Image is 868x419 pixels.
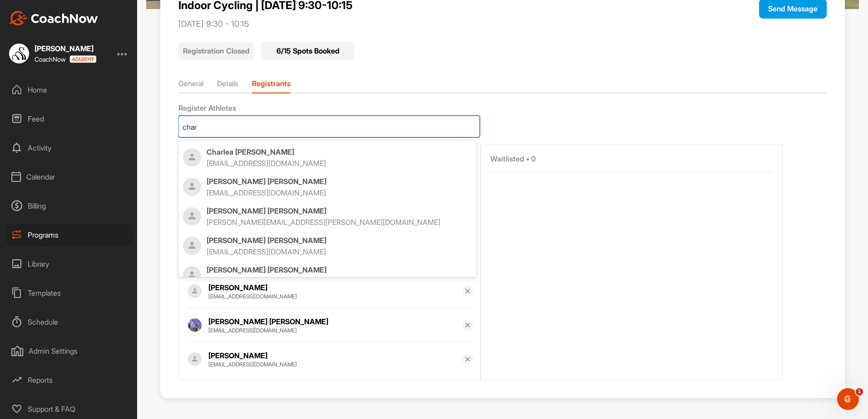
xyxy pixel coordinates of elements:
div: [PERSON_NAME] [208,282,462,293]
div: [EMAIL_ADDRESS][DOMAIN_NAME] [208,293,462,300]
div: Programs [5,224,133,246]
div: [PERSON_NAME] [208,350,462,361]
div: [PERSON_NAME] [35,45,96,52]
img: Profile picture [183,207,201,225]
img: square_c8b22097c993bcfd2b698d1eae06ee05.jpg [9,44,29,63]
div: Library [5,253,133,275]
img: svg+xml;base64,PHN2ZyB3aWR0aD0iMTYiIGhlaWdodD0iMTYiIHZpZXdCb3g9IjAgMCAxNiAxNiIgZmlsbD0ibm9uZSIgeG... [464,287,471,295]
div: Templates [5,282,133,304]
img: CoachNow acadmey [69,55,96,63]
p: [PERSON_NAME] [PERSON_NAME] [207,177,472,186]
img: svg+xml;base64,PHN2ZyB3aWR0aD0iMTYiIGhlaWdodD0iMTYiIHZpZXdCb3g9IjAgMCAxNiAxNiIgZmlsbD0ibm9uZSIgeG... [464,356,471,363]
img: Profile picture [183,266,201,284]
img: Profile picture [188,318,202,332]
p: Charlea [PERSON_NAME] [207,147,472,156]
div: Schedule [5,311,133,333]
div: Feed [5,107,133,130]
p: [EMAIL_ADDRESS][DOMAIN_NAME] [207,277,454,286]
p: [PERSON_NAME][EMAIL_ADDRESS][PERSON_NAME][DOMAIN_NAME] [207,218,454,227]
p: [PERSON_NAME] [PERSON_NAME] [207,265,472,274]
img: Profile picture [188,352,202,366]
p: Registration Closed [178,42,254,60]
div: 6 / 15 Spots Booked [261,42,354,60]
div: CoachNow [35,55,96,63]
p: [DATE] 9:30 - 10:15 [178,19,697,29]
span: 1 [856,388,863,395]
li: Registrants [252,78,291,93]
div: [EMAIL_ADDRESS][DOMAIN_NAME] [208,361,462,368]
img: Profile picture [183,178,201,196]
img: svg+xml;base64,PHN2ZyB3aWR0aD0iMTYiIGhlaWdodD0iMTYiIHZpZXdCb3g9IjAgMCAxNiAxNiIgZmlsbD0ibm9uZSIgeG... [464,322,471,329]
div: [EMAIL_ADDRESS][DOMAIN_NAME] [208,327,462,334]
div: [PERSON_NAME] [PERSON_NAME] [208,316,462,327]
p: [PERSON_NAME] [PERSON_NAME] [207,236,472,245]
div: Reports [5,369,133,391]
iframe: Intercom live chat [837,388,859,410]
span: Waitlisted • 0 [490,154,536,164]
img: Profile picture [183,148,201,166]
img: CoachNow [9,11,98,25]
div: Activity [5,136,133,159]
p: [EMAIL_ADDRESS][DOMAIN_NAME] [207,188,454,197]
img: Profile picture [188,284,202,298]
div: Admin Settings [5,340,133,362]
p: [EMAIL_ADDRESS][DOMAIN_NAME] [207,247,454,256]
div: Billing [5,195,133,217]
img: Profile picture [183,237,201,255]
p: [EMAIL_ADDRESS][DOMAIN_NAME] [207,159,454,168]
li: Details [217,78,238,93]
li: General [178,78,203,93]
div: Calendar [5,166,133,188]
p: [PERSON_NAME] [PERSON_NAME] [207,206,472,215]
div: Home [5,78,133,101]
span: Register Athletes [178,103,236,113]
